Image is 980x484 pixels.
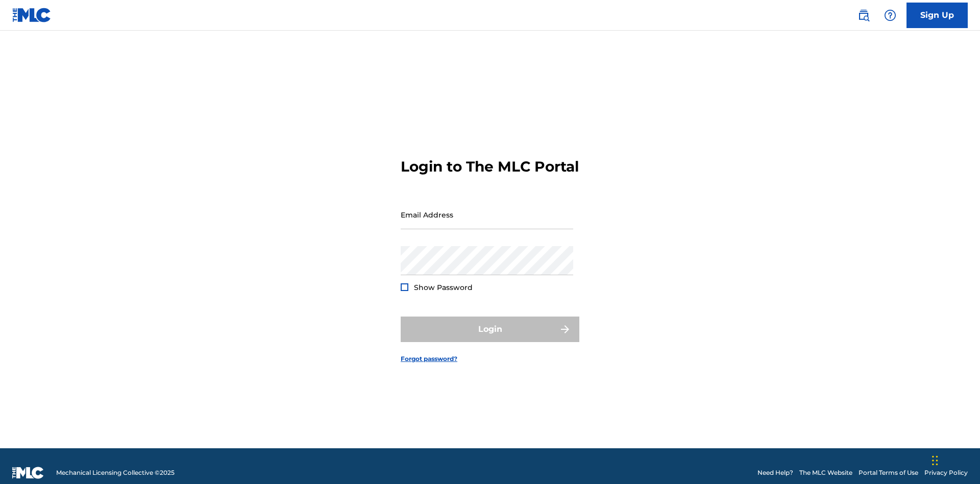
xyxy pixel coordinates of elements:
[857,9,870,21] img: search
[932,445,938,476] div: Drag
[906,3,968,28] a: Sign Up
[12,467,44,479] img: logo
[12,8,52,22] img: MLC Logo
[401,354,457,364] a: Forgot password?
[56,468,175,477] span: Mechanical Licensing Collective © 2025
[880,5,900,26] div: Help
[859,468,918,477] a: Portal Terms of Use
[414,283,473,292] span: Show Password
[401,158,579,176] h3: Login to The MLC Portal
[853,5,874,26] a: Public Search
[799,468,852,477] a: The MLC Website
[757,468,793,477] a: Need Help?
[929,435,980,484] iframe: Chat Widget
[924,468,968,477] a: Privacy Policy
[884,9,896,21] img: help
